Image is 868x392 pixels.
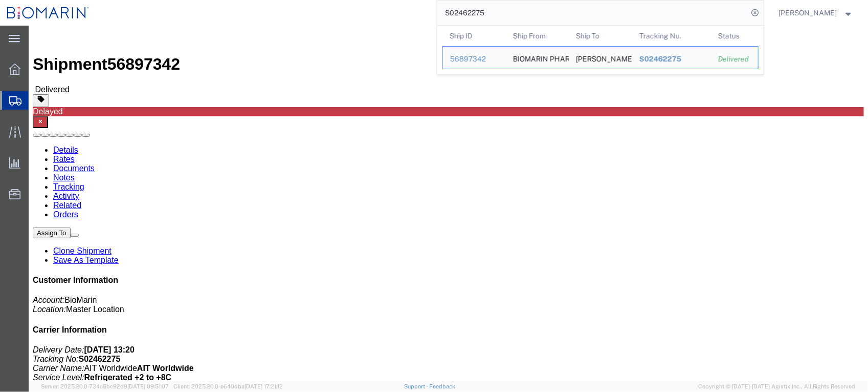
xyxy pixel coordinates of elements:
[442,26,506,46] th: Ship ID
[779,7,837,18] span: Carrie Lai
[632,26,711,46] th: Tracking Nu.
[513,47,562,69] div: BIOMARIN PHARMACEUTICAL INC.
[244,383,283,389] span: [DATE] 17:21:12
[698,382,856,391] span: Copyright © [DATE]-[DATE] Agistix Inc., All Rights Reserved
[442,26,764,74] table: Search Results
[173,383,283,389] span: Client: 2025.20.0-e640dba
[127,383,169,389] span: [DATE] 09:51:07
[505,26,569,46] th: Ship From
[450,54,499,65] div: 56897342
[7,5,89,20] img: logo
[711,26,759,46] th: Status
[569,26,632,46] th: Ship To
[639,55,681,63] span: S02462275
[718,54,751,65] div: Delivered
[639,54,704,65] div: S02462275
[437,1,748,25] input: Search for shipment number, reference number
[29,26,868,381] iframe: FS Legacy Container
[41,383,169,389] span: Server: 2025.20.0-734e5bc92d9
[430,383,456,389] a: Feedback
[404,383,430,389] a: Support
[778,7,854,19] button: [PERSON_NAME]
[576,47,625,69] div: VETTER PHARMA-FERTIGUNG GMBH & CO. KG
